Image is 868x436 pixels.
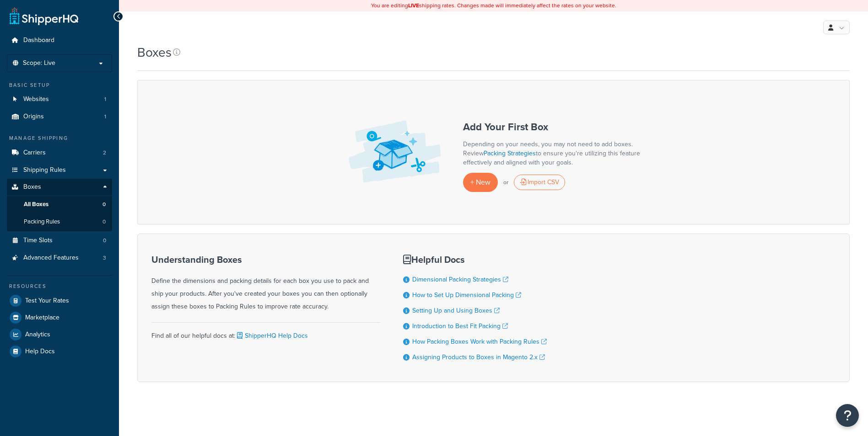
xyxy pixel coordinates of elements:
[102,218,106,226] span: 0
[7,250,112,266] li: Advanced Features
[25,297,69,305] span: Test Your Rates
[10,7,78,25] a: ShipperHQ Home
[463,140,646,167] p: Depending on your needs, you may not need to add boxes. Review to ensure you're utilizing this fe...
[7,213,112,230] a: Packing Rules 0
[103,254,106,262] span: 3
[7,81,112,89] div: Basic Setup
[7,91,112,108] li: Websites
[412,275,508,284] a: Dimensional Packing Strategies
[103,149,106,157] span: 2
[836,404,859,427] button: Open Resource Center
[503,176,508,189] p: or
[151,255,380,265] h3: Understanding Boxes
[23,59,55,67] span: Scope: Live
[102,201,106,208] span: 0
[7,282,112,290] div: Resources
[7,179,112,196] a: Boxes
[7,32,112,49] a: Dashboard
[137,43,172,61] h1: Boxes
[7,144,112,161] li: Carriers
[7,309,112,326] a: Marketplace
[23,149,46,157] span: Carriers
[7,134,112,142] div: Manage Shipping
[23,254,79,262] span: Advanced Features
[7,292,112,309] a: Test Your Rates
[24,218,60,226] span: Packing Rules
[7,179,112,231] li: Boxes
[25,348,55,356] span: Help Docs
[25,331,50,339] span: Analytics
[7,108,112,125] a: Origins 1
[23,166,66,174] span: Shipping Rules
[412,321,508,331] a: Introduction to Best Fit Packing
[151,255,380,313] div: Define the dimensions and packing details for each box you use to pack and ship your products. Af...
[484,149,536,158] a: Packing Strategies
[104,96,106,103] span: 1
[103,237,106,245] span: 0
[23,37,54,44] span: Dashboard
[7,108,112,125] li: Origins
[412,306,500,315] a: Setting Up and Using Boxes
[23,113,44,121] span: Origins
[7,232,112,249] a: Time Slots 0
[7,196,112,213] li: All Boxes
[23,96,49,103] span: Websites
[7,232,112,249] li: Time Slots
[23,237,53,245] span: Time Slots
[151,322,380,342] div: Find all of our helpful docs at:
[463,173,498,191] a: + New
[104,113,106,121] span: 1
[7,343,112,360] a: Help Docs
[7,326,112,343] a: Analytics
[463,122,646,133] h3: Add Your First Box
[7,213,112,230] li: Packing Rules
[514,175,565,190] div: Import CSV
[403,255,547,265] h3: Helpful Docs
[408,1,419,10] b: LIVE
[7,196,112,213] a: All Boxes 0
[25,314,59,322] span: Marketplace
[412,337,547,346] a: How Packing Boxes Work with Packing Rules
[23,183,41,191] span: Boxes
[470,177,491,187] span: + New
[7,144,112,161] a: Carriers 2
[7,91,112,108] a: Websites 1
[412,352,545,362] a: Assigning Products to Boxes in Magento 2.x
[24,201,49,208] span: All Boxes
[7,162,112,179] a: Shipping Rules
[412,290,521,300] a: How to Set Up Dimensional Packing
[7,250,112,266] a: Advanced Features 3
[235,331,308,340] a: ShipperHQ Help Docs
